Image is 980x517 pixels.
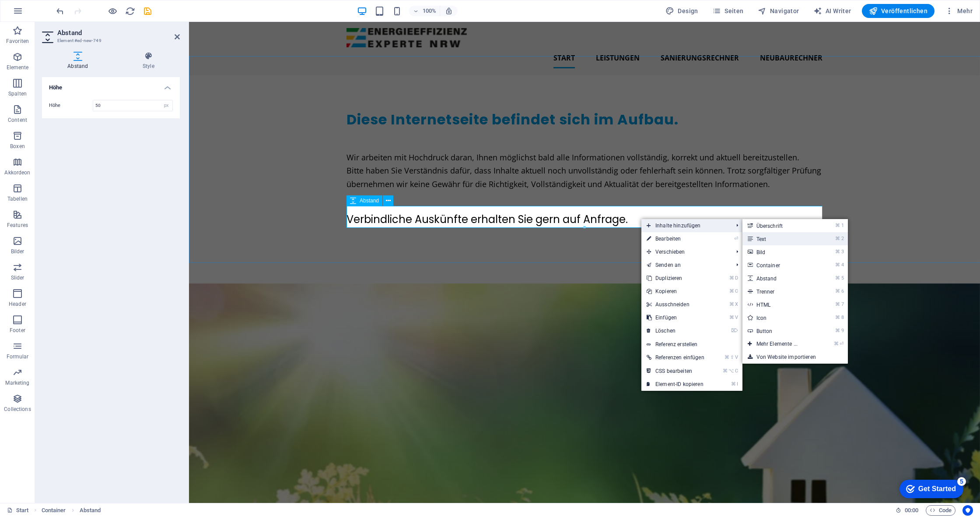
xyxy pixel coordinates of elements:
nav: breadcrumb [42,505,101,516]
a: ⌘1Überschrift [742,219,815,232]
label: Höhe [49,103,93,108]
a: ⌘CKopieren [641,285,710,298]
p: Spalten [8,90,27,97]
i: ⌘ [731,381,736,387]
span: Navigator [758,7,799,15]
i: V [735,315,738,320]
a: ⌘⌥CCSS bearbeiten [641,365,710,378]
i: C [735,368,738,374]
div: Get Started [26,10,63,18]
span: : [911,507,912,513]
a: ⌘9Button [742,324,815,337]
p: Footer [10,327,25,334]
span: Mehr [945,7,973,15]
i: D [735,275,738,281]
a: ⏎Bearbeiten [641,232,710,245]
i: ⌘ [835,223,840,228]
span: Klick zum Auswählen. Doppelklick zum Bearbeiten [42,505,66,516]
a: ⌘7HTML [742,298,815,311]
i: ⌘ [835,236,840,241]
span: 00 00 [905,505,918,516]
h2: Abstand [57,29,180,37]
button: Usercentrics [962,505,973,516]
i: ⌘ [835,301,840,307]
p: Features [7,222,28,229]
p: Collections [4,406,31,413]
i: ⌘ [835,288,840,294]
i: I [737,381,738,387]
p: Elemente [7,64,29,71]
button: Mehr [941,4,976,18]
i: ⏎ [840,341,843,347]
p: Bilder [11,248,24,255]
span: Veröffentlichen [869,7,927,15]
p: Tabellen [7,195,28,202]
span: AI Writer [813,7,851,15]
a: ⌘DDuplizieren [641,272,710,285]
p: Boxen [10,143,25,150]
i: Rückgängig: Element hinzufügen (Strg+Z) [55,6,65,16]
button: Klicke hier, um den Vorschau-Modus zu verlassen [107,6,118,16]
i: ⌦ [731,328,738,333]
i: ⌘ [835,328,840,333]
h6: 100% [422,6,436,16]
span: Design [665,7,698,15]
a: ⌘3Bild [742,245,815,258]
i: ⌘ [835,315,840,320]
i: ⏎ [734,236,738,241]
a: ⌘6Trenner [742,285,815,298]
i: ⌘ [729,275,734,281]
button: Code [926,505,955,516]
div: Get Started 5 items remaining, 0% complete [7,4,71,23]
button: Seiten [709,4,747,18]
i: 6 [841,288,843,294]
span: Klick zum Auswählen. Doppelklick zum Bearbeiten [80,505,101,516]
i: ⌘ [729,288,734,294]
button: Design [662,4,702,18]
button: AI Writer [810,4,855,18]
a: Referenz erstellen [641,338,742,351]
a: Von Website importieren [742,351,848,364]
button: Veröffentlichen [862,4,934,18]
i: 3 [841,249,843,255]
span: Seiten [712,7,744,15]
p: Slider [11,274,24,281]
div: 5 [65,2,73,11]
button: undo [55,6,65,16]
i: ⌘ [835,275,840,281]
i: 5 [841,275,843,281]
i: ⇧ [730,354,734,360]
a: ⌦Löschen [641,324,710,337]
p: Content [8,117,27,124]
a: ⌘8Icon [742,311,815,324]
span: Code [930,505,952,516]
p: Favoriten [6,38,29,45]
i: ⌘ [834,341,839,347]
i: Bei Größenänderung Zoomstufe automatisch an das gewählte Gerät anpassen. [445,7,453,15]
p: Akkordeon [4,169,30,176]
i: 9 [841,328,843,333]
a: ⌘⇧VReferenzen einfügen [641,351,710,364]
h4: Höhe [42,77,180,93]
i: 4 [841,262,843,268]
i: ⌘ [835,262,840,268]
span: Abstand [360,198,379,203]
i: Save (Ctrl+S) [143,6,153,16]
h4: Style [117,52,180,70]
i: 7 [841,301,843,307]
i: C [735,288,738,294]
a: ⌘VEinfügen [641,311,710,324]
a: ⌘XAusschneiden [641,298,710,311]
i: X [735,301,738,307]
p: Header [9,301,26,308]
p: Marketing [5,379,29,386]
i: ⌘ [729,315,734,320]
button: save [142,6,153,16]
i: V [735,354,738,360]
i: Seite neu laden [125,6,135,16]
a: ⌘IElement-ID kopieren [641,378,710,391]
a: Klick, um Auswahl aufzuheben. Doppelklick öffnet Seitenverwaltung [7,505,29,516]
a: ⌘5Abstand [742,272,815,285]
button: Navigator [754,4,803,18]
h6: Session-Zeit [896,505,919,516]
